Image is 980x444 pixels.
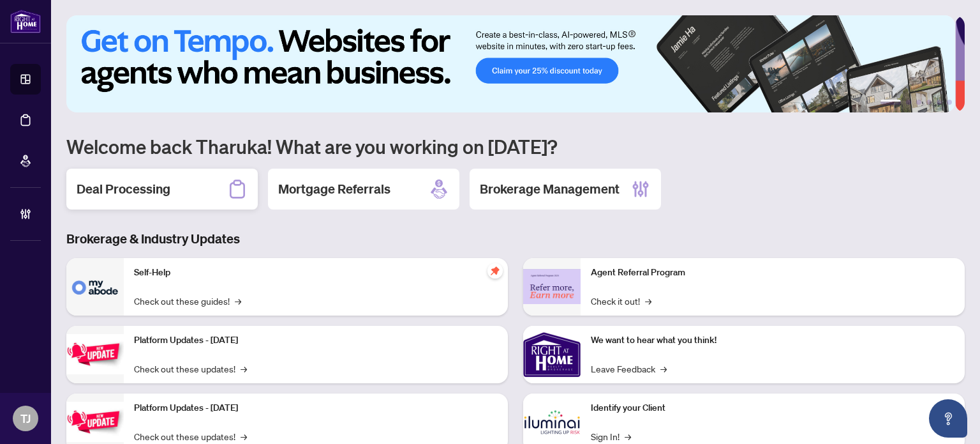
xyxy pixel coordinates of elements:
span: → [625,429,631,443]
img: logo [10,10,41,33]
a: Check it out!→ [591,294,651,308]
a: Leave Feedback→ [591,362,667,376]
img: Self-Help [66,258,124,316]
p: Self-Help [134,266,498,280]
button: 6 [947,100,952,105]
p: Agent Referral Program [591,266,954,280]
a: Check out these updates!→ [134,362,247,376]
h2: Brokerage Management [480,180,620,198]
span: → [645,294,651,308]
span: → [241,362,247,376]
p: Platform Updates - [DATE] [134,401,498,415]
button: 2 [906,100,911,105]
img: We want to hear what you think! [523,326,581,383]
p: We want to hear what you think! [591,333,954,348]
span: → [235,294,241,308]
p: Identify your Client [591,401,954,415]
h2: Mortgage Referrals [278,180,390,198]
img: Agent Referral Program [523,269,581,304]
img: Platform Updates - July 21, 2025 [66,334,124,374]
img: Slide 0 [66,15,955,112]
span: pushpin [487,263,503,279]
a: Check out these updates!→ [134,429,247,443]
span: TJ [20,410,31,427]
button: Open asap [929,399,967,438]
a: Sign In!→ [591,429,631,443]
h2: Deal Processing [77,180,170,198]
p: Platform Updates - [DATE] [134,333,498,348]
span: → [660,362,667,376]
a: Check out these guides!→ [134,294,241,308]
img: Platform Updates - July 8, 2025 [66,402,124,442]
button: 3 [916,100,921,105]
button: 4 [926,100,932,105]
button: 1 [880,100,901,105]
span: → [241,429,247,443]
h1: Welcome back Tharuka! What are you working on [DATE]? [66,134,965,158]
h3: Brokerage & Industry Updates [66,230,965,248]
button: 5 [937,100,942,105]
